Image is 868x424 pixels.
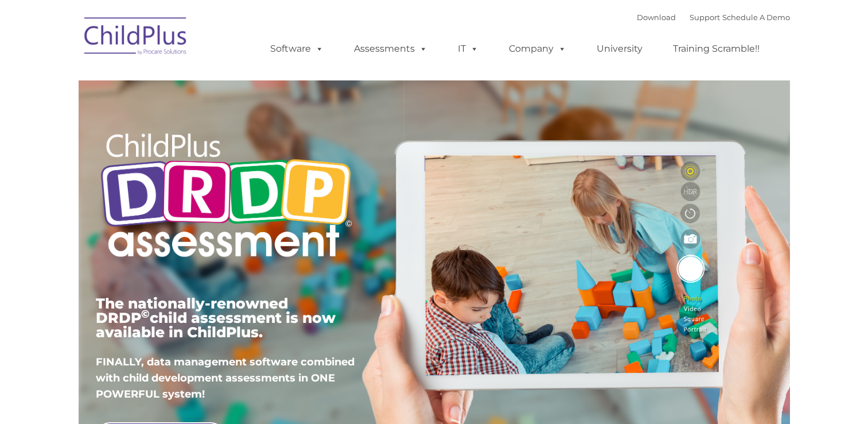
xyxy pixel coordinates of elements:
[96,356,355,400] span: FINALLY, data management software combined with child development assessments in ONE POWERFUL sys...
[141,307,150,321] sup: ©
[637,13,790,22] font: |
[96,118,356,276] img: Copyright - DRDP Logo Light
[497,37,578,60] a: Company
[79,9,193,67] img: ChildPlus by Procare Solutions
[661,37,771,60] a: Training Scramble!!
[722,13,790,22] a: Schedule A Demo
[446,37,490,60] a: IT
[259,37,335,60] a: Software
[637,13,676,22] a: Download
[690,13,720,22] a: Support
[585,37,654,60] a: University
[342,37,439,60] a: Assessments
[96,295,336,341] span: The nationally-renowned DRDP child assessment is now available in ChildPlus.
